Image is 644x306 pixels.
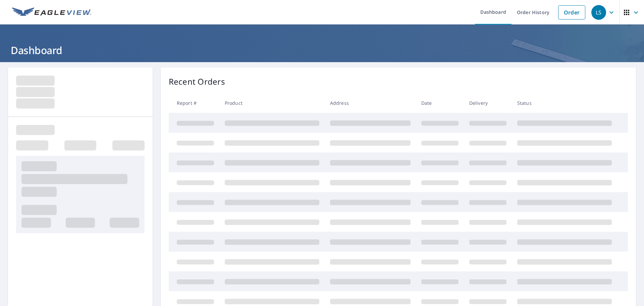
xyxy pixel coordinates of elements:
[8,43,636,57] h1: Dashboard
[219,93,325,113] th: Product
[558,5,585,19] a: Order
[12,7,91,17] img: EV Logo
[512,93,617,113] th: Status
[591,5,606,20] div: LS
[416,93,464,113] th: Date
[325,93,416,113] th: Address
[169,93,219,113] th: Report #
[464,93,512,113] th: Delivery
[169,76,225,88] p: Recent Orders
